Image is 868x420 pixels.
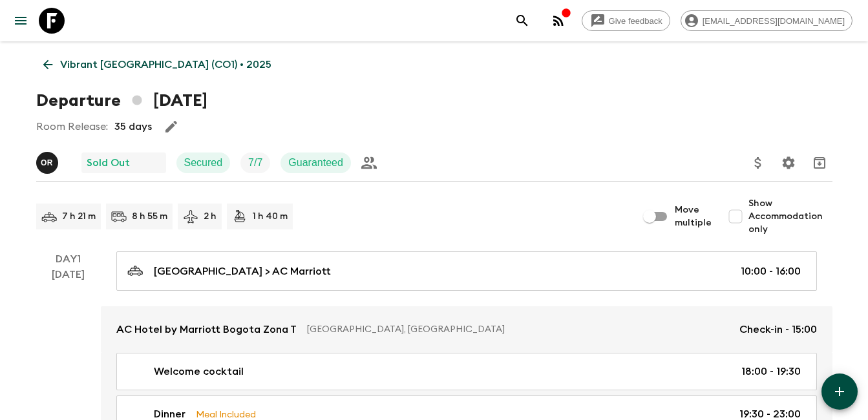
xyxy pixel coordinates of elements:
[675,204,712,229] span: Move multiple
[116,251,817,291] a: [GEOGRAPHIC_DATA] > AC Marriott10:00 - 16:00
[116,322,297,337] p: AC Hotel by Marriott Bogota Zona T
[602,16,670,26] span: Give feedback
[739,322,817,337] p: Check-in - 15:00
[154,264,331,279] p: [GEOGRAPHIC_DATA] > AC Marriott
[101,306,832,353] a: AC Hotel by Marriott Bogota Zona T[GEOGRAPHIC_DATA], [GEOGRAPHIC_DATA]Check-in - 15:00
[36,251,101,267] p: Day 1
[36,88,207,114] h1: Departure [DATE]
[745,150,771,176] button: Update Price, Early Bird Discount and Costs
[307,323,729,336] p: [GEOGRAPHIC_DATA], [GEOGRAPHIC_DATA]
[248,155,262,171] p: 7 / 7
[184,155,223,171] p: Secured
[361,155,377,171] div: Private Group
[695,16,852,26] span: [EMAIL_ADDRESS][DOMAIN_NAME]
[60,57,271,72] p: Vibrant [GEOGRAPHIC_DATA] (CO1) • 2025
[288,155,343,171] p: Guaranteed
[253,210,288,223] p: 1 h 40 m
[8,8,34,34] button: menu
[36,119,108,134] p: Room Release:
[36,52,279,78] a: Vibrant [GEOGRAPHIC_DATA] (CO1) • 2025
[807,150,832,176] button: Archive (Completed, Cancelled or Unsynced Departures only)
[87,155,130,171] p: Sold Out
[748,197,832,236] span: Show Accommodation only
[114,119,152,134] p: 35 days
[240,152,270,173] div: Trip Fill
[36,152,61,174] button: OR
[154,364,244,379] p: Welcome cocktail
[582,10,670,31] a: Give feedback
[176,152,231,173] div: Secured
[204,210,217,223] p: 2 h
[741,264,801,279] p: 10:00 - 16:00
[132,210,167,223] p: 8 h 55 m
[741,364,801,379] p: 18:00 - 19:30
[41,158,53,168] p: O R
[681,10,852,31] div: [EMAIL_ADDRESS][DOMAIN_NAME]
[776,150,801,176] button: Settings
[62,210,96,223] p: 7 h 21 m
[116,353,817,390] a: Welcome cocktail18:00 - 19:30
[509,8,535,34] button: search adventures
[36,156,61,166] span: Oscar Rincon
